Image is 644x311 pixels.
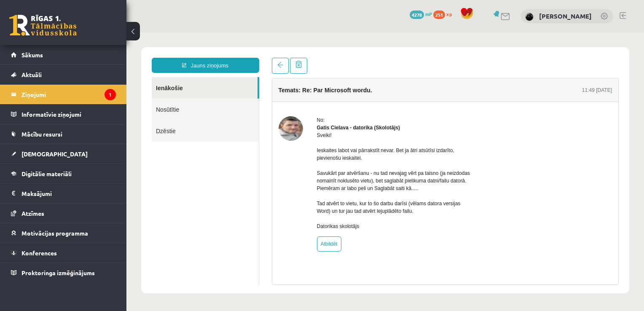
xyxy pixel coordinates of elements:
a: Ienākošie [25,45,131,66]
legend: Informatīvie ziņojumi [21,105,116,124]
legend: Ziņojumi [21,85,116,104]
i: 1 [105,89,116,100]
img: Anete Titāne [525,13,534,21]
a: Mācību resursi [11,124,116,144]
legend: Maksājumi [21,184,116,203]
a: Rīgas 1. Tālmācības vidusskola [9,15,77,36]
a: Informatīvie ziņojumi [11,105,116,124]
a: Proktoringa izmēģinājums [11,263,116,282]
span: Atzīmes [21,209,44,217]
a: 4278 mP [410,11,432,17]
span: xp [446,11,452,17]
span: mP [425,11,432,17]
a: Aktuāli [11,65,116,84]
span: Proktoringa izmēģinājums [21,269,95,276]
h4: Temats: Re: Par Microsoft wordu. [152,54,246,61]
div: Sveiki! Ieskaites labot vai pārrakstīt nevar. Bet ja ātri atsūtīsi izdarīto, pievienošu ieskaitei... [191,99,344,198]
span: 251 [433,11,445,19]
strong: Gatis Cielava - datorika (Skolotājs) [191,92,274,98]
a: Sākums [11,45,116,64]
a: Motivācijas programma [11,223,116,243]
a: Dzēstie [25,88,132,109]
a: [PERSON_NAME] [539,12,592,20]
div: 11:49 [DATE] [456,54,486,62]
span: Digitālie materiāli [21,170,72,177]
a: 251 xp [433,11,456,17]
span: Motivācijas programma [21,229,88,237]
div: No: [191,84,344,91]
a: Nosūtītie [25,66,132,88]
span: Mācību resursi [21,130,62,138]
a: Atzīmes [11,204,116,223]
span: 4278 [410,11,424,19]
span: Aktuāli [21,71,42,78]
a: Ziņojumi1 [11,85,116,104]
a: [DEMOGRAPHIC_DATA] [11,144,116,164]
span: Sākums [21,51,43,59]
span: Konferences [21,249,57,257]
span: [DEMOGRAPHIC_DATA] [21,150,88,158]
a: Maksājumi [11,184,116,203]
a: Jauns ziņojums [25,25,133,40]
img: Gatis Cielava - datorika [152,84,177,108]
a: Atbildēt [191,204,215,219]
a: Konferences [11,243,116,263]
a: Digitālie materiāli [11,164,116,183]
